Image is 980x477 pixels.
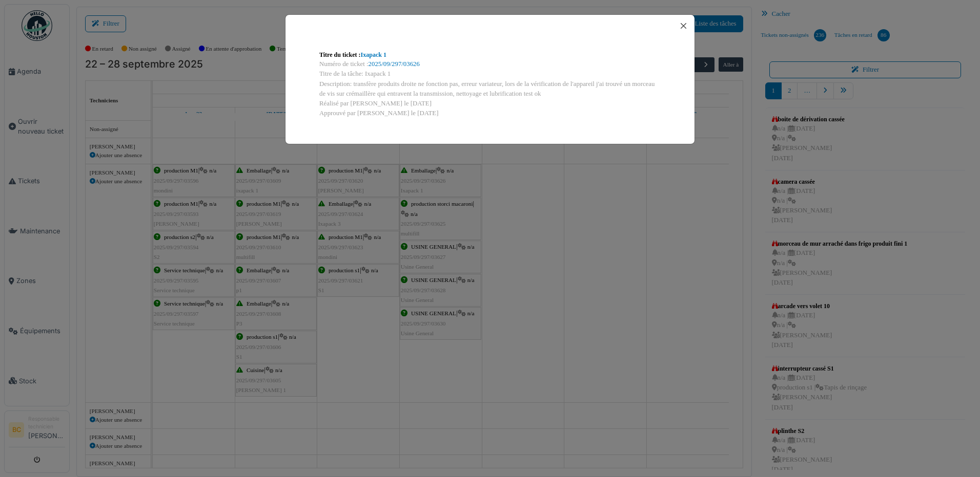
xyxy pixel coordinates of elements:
div: Description: transfère produits droite ne fonction pas, erreur variateur, lors de la vérification... [319,79,661,99]
button: Close [677,19,690,33]
div: Approuvé par [PERSON_NAME] le [DATE] [319,109,661,118]
a: Ixapack 1 [361,51,386,58]
div: Réalisé par [PERSON_NAME] le [DATE] [319,99,661,109]
div: Titre de la tâche: Ixapack 1 [319,69,661,79]
div: Titre du ticket : [319,50,661,59]
a: 2025/09/297/03626 [369,60,420,68]
div: Numéro de ticket : [319,59,661,69]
